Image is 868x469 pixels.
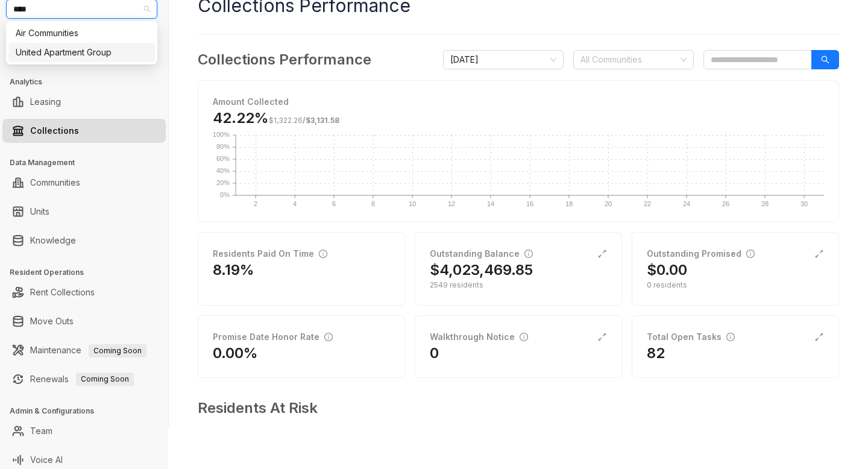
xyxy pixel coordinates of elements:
[254,200,257,207] text: 2
[216,167,230,174] text: 40%
[30,171,80,195] a: Communities
[722,200,729,207] text: 26
[526,200,533,207] text: 16
[814,332,824,342] span: expand-alt
[76,373,134,386] span: Coming Soon
[605,200,612,207] text: 20
[30,200,49,224] a: Units
[647,247,755,260] div: Outstanding Promised
[2,90,166,114] li: Leasing
[524,250,533,258] span: info-circle
[647,260,687,280] h2: $0.00
[30,228,76,253] a: Knowledge
[30,90,61,114] a: Leasing
[30,419,52,443] a: Team
[683,200,690,207] text: 24
[10,406,168,417] h3: Admin & Configurations
[332,200,336,207] text: 6
[430,330,528,344] div: Walkthrough Notice
[726,333,735,341] span: info-circle
[213,131,230,138] text: 100%
[2,280,166,304] li: Rent Collections
[761,200,769,207] text: 28
[409,200,416,207] text: 10
[371,200,375,207] text: 8
[448,200,455,207] text: 12
[213,260,254,280] h2: 8.19%
[814,249,824,259] span: expand-alt
[430,280,607,291] div: 2549 residents
[269,116,303,125] span: $1,322.26
[597,249,607,259] span: expand-alt
[213,96,289,107] strong: Amount Collected
[430,260,533,280] h2: $4,023,469.85
[269,116,339,125] span: /
[800,200,808,207] text: 30
[2,338,166,362] li: Maintenance
[2,367,166,391] li: Renewals
[89,344,146,357] span: Coming Soon
[216,155,230,162] text: 60%
[30,119,79,143] a: Collections
[450,51,556,69] span: October 2025
[597,332,607,342] span: expand-alt
[487,200,494,207] text: 14
[324,333,333,341] span: info-circle
[10,157,168,168] h3: Data Management
[16,27,148,40] div: Air Communities
[430,344,439,363] h2: 0
[8,43,155,62] div: United Apartment Group
[213,344,258,363] h2: 0.00%
[746,250,755,258] span: info-circle
[198,397,829,419] h3: Residents At Risk
[520,333,528,341] span: info-circle
[647,344,665,363] h2: 82
[30,367,134,391] a: RenewalsComing Soon
[306,116,339,125] span: $3,131.58
[220,191,230,198] text: 0%
[198,49,371,71] h3: Collections Performance
[647,280,824,291] div: 0 residents
[2,228,166,253] li: Knowledge
[2,171,166,195] li: Communities
[213,109,339,128] h3: 42.22%
[2,419,166,443] li: Team
[430,247,533,260] div: Outstanding Balance
[8,24,155,43] div: Air Communities
[216,179,230,186] text: 20%
[2,200,166,224] li: Units
[10,77,168,87] h3: Analytics
[216,143,230,150] text: 80%
[213,330,333,344] div: Promise Date Honor Rate
[30,280,95,304] a: Rent Collections
[2,38,166,62] li: Leads
[2,309,166,333] li: Move Outs
[821,55,829,64] span: search
[647,330,735,344] div: Total Open Tasks
[10,267,168,278] h3: Resident Operations
[30,309,74,333] a: Move Outs
[293,200,297,207] text: 4
[213,247,327,260] div: Residents Paid On Time
[16,46,148,59] div: United Apartment Group
[2,119,166,143] li: Collections
[644,200,651,207] text: 22
[565,200,573,207] text: 18
[319,250,327,258] span: info-circle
